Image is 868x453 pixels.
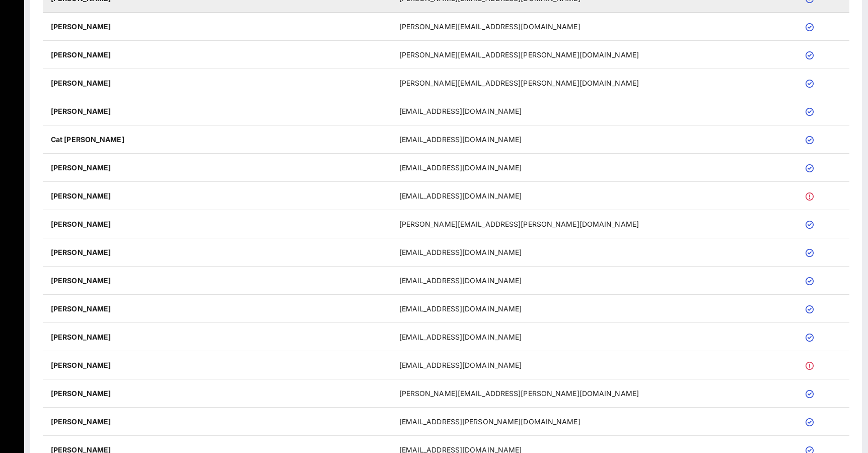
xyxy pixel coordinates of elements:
td: [EMAIL_ADDRESS][DOMAIN_NAME] [391,323,770,351]
td: [PERSON_NAME] [43,154,391,182]
td: [EMAIL_ADDRESS][DOMAIN_NAME] [391,154,770,182]
td: [PERSON_NAME] [43,408,391,436]
td: [PERSON_NAME] [43,69,391,97]
td: [PERSON_NAME][EMAIL_ADDRESS][DOMAIN_NAME] [391,13,770,41]
td: [EMAIL_ADDRESS][DOMAIN_NAME] [391,238,770,267]
td: [PERSON_NAME] [43,182,391,210]
td: [PERSON_NAME] [43,323,391,351]
td: [PERSON_NAME] [43,295,391,323]
td: [EMAIL_ADDRESS][DOMAIN_NAME] [391,295,770,323]
td: [PERSON_NAME] [43,351,391,379]
td: [EMAIL_ADDRESS][DOMAIN_NAME] [391,182,770,210]
td: [PERSON_NAME] [43,41,391,69]
td: [PERSON_NAME][EMAIL_ADDRESS][PERSON_NAME][DOMAIN_NAME] [391,379,770,408]
td: [PERSON_NAME][EMAIL_ADDRESS][PERSON_NAME][DOMAIN_NAME] [391,41,770,69]
td: [PERSON_NAME][EMAIL_ADDRESS][PERSON_NAME][DOMAIN_NAME] [391,69,770,97]
td: [PERSON_NAME] [43,379,391,408]
td: [PERSON_NAME] [43,13,391,41]
td: [EMAIL_ADDRESS][PERSON_NAME][DOMAIN_NAME] [391,408,770,436]
td: [EMAIL_ADDRESS][DOMAIN_NAME] [391,267,770,295]
td: [PERSON_NAME][EMAIL_ADDRESS][PERSON_NAME][DOMAIN_NAME] [391,210,770,238]
td: [PERSON_NAME] [43,267,391,295]
td: [EMAIL_ADDRESS][DOMAIN_NAME] [391,351,770,379]
td: [PERSON_NAME] [43,210,391,238]
td: Cat [PERSON_NAME] [43,125,391,154]
td: [PERSON_NAME] [43,238,391,267]
td: [EMAIL_ADDRESS][DOMAIN_NAME] [391,125,770,154]
td: [EMAIL_ADDRESS][DOMAIN_NAME] [391,97,770,125]
td: [PERSON_NAME] [43,97,391,125]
